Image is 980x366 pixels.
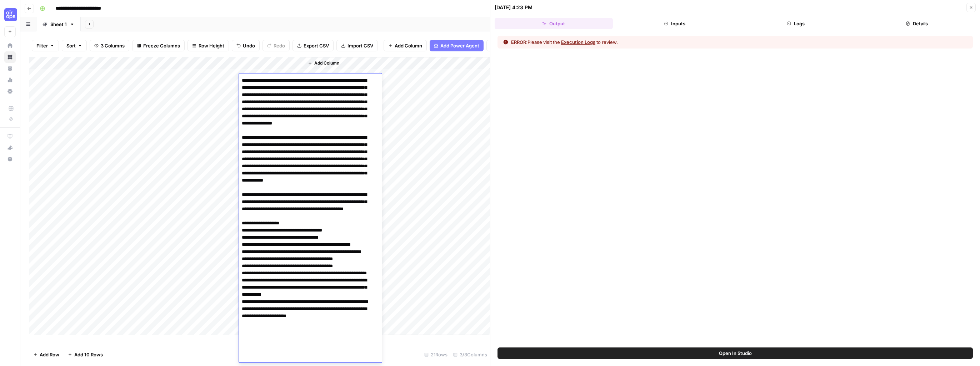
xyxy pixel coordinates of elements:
a: Sheet 1 [36,17,81,31]
span: Undo [243,42,255,49]
a: Usage [4,74,16,86]
span: Open In Studio [719,350,752,357]
span: Add Power Agent [440,42,479,49]
button: Details [857,18,976,29]
div: Sheet 1 [50,21,67,28]
button: Workspace: Cohort 5 [4,6,16,24]
div: 3/3 Columns [450,349,490,360]
a: Browse [4,51,16,63]
button: Filter [32,40,59,51]
span: Filter [36,42,48,49]
div: What's new? [5,142,15,153]
a: AirOps Academy [4,131,16,142]
div: 21 Rows [421,349,450,360]
button: Logs [737,18,855,29]
button: Add Column [384,40,427,51]
span: Add Row [40,351,59,358]
span: Sort [66,42,76,49]
button: Export CSV [292,40,334,51]
button: Open In Studio [497,347,973,359]
a: Settings [4,86,16,97]
button: Add Power Agent [430,40,484,51]
span: Add 10 Rows [74,351,103,358]
span: Add Column [395,42,422,49]
img: Cohort 5 Logo [4,8,17,21]
button: Add Row [29,349,64,360]
span: Freeze Columns [143,42,180,49]
button: Inputs [616,18,734,29]
button: Undo [232,40,260,51]
span: Import CSV [347,42,373,49]
span: 3 Columns [101,42,125,49]
a: Home [4,40,16,51]
button: Add 10 Rows [64,349,107,360]
a: Your Data [4,63,16,74]
div: Please visit the to review. [511,39,618,46]
button: Freeze Columns [132,40,185,51]
div: [DATE] 4:23 PM [495,4,532,11]
span: Redo [274,42,285,49]
span: ERROR: [511,39,527,45]
span: Row Height [199,42,224,49]
button: Output [495,18,613,29]
button: Sort [62,40,87,51]
button: Add Column [305,59,342,68]
button: Row Height [187,40,229,51]
span: Export CSV [304,42,329,49]
button: Redo [262,40,290,51]
button: What's new? [4,142,16,153]
span: Add Column [314,60,339,66]
button: 3 Columns [90,40,129,51]
button: Execution Logs [561,39,595,46]
button: Help + Support [4,153,16,165]
button: Import CSV [336,40,378,51]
